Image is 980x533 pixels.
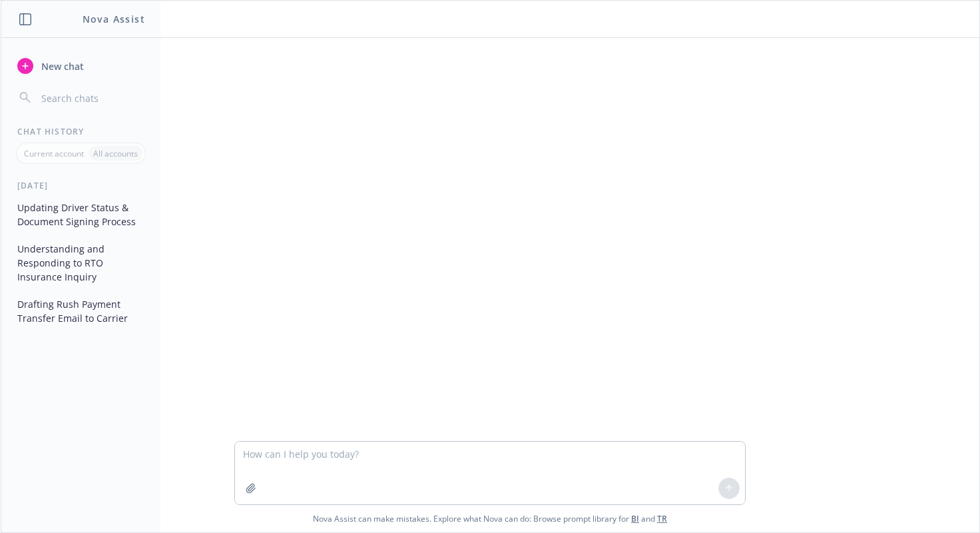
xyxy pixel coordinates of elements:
div: [DATE] [1,180,160,191]
button: New chat [12,54,150,78]
button: Understanding and Responding to RTO Insurance Inquiry [12,238,150,288]
div: Chat History [1,126,160,137]
span: New chat [39,59,84,73]
button: Updating Driver Status & Document Signing Process [12,197,150,233]
a: BI [631,513,639,524]
p: All accounts [93,148,138,159]
p: Current account [24,148,84,159]
h1: Nova Assist [83,12,145,26]
input: Search chats [39,89,144,107]
button: Drafting Rush Payment Transfer Email to Carrier [12,293,150,329]
a: TR [657,513,667,524]
span: Nova Assist can make mistakes. Explore what Nova can do: Browse prompt library for and [6,505,974,532]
